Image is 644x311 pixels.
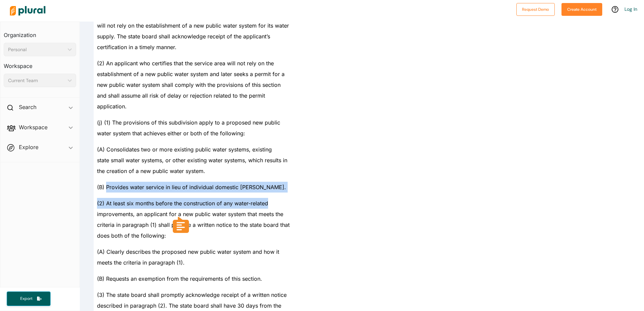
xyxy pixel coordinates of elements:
[97,119,280,126] span: (j) (1) The provisions of this subdivision apply to a proposed new public
[97,168,205,174] span: the creation of a new public water system.
[97,103,127,110] span: application.
[97,146,272,153] span: (A) Consolidates two or more existing public water systems, existing
[4,25,76,40] h3: Organization
[97,211,283,217] span: improvements, an applicant for a new public water system that meets the
[516,3,555,16] button: Request Demo
[4,56,76,71] h3: Workspace
[97,157,287,164] span: state small water systems, or other existing water systems, which results in
[15,296,37,302] span: Export
[97,302,281,309] span: described in paragraph (2). The state board shall have 30 days from the
[97,71,285,77] span: establishment of a new public water system and later seeks a permit for a
[97,33,270,40] span: supply. The state board shall acknowledge receipt of the applicant’s
[97,92,265,99] span: and shall assume all risk of delay or rejection related to the permit
[516,5,555,12] a: Request Demo
[624,6,637,12] a: Log In
[7,291,51,306] button: Export
[97,44,176,50] span: certification in a timely manner.
[8,77,65,84] div: Current Team
[8,46,65,53] div: Personal
[97,291,287,298] span: (3) The state board shall promptly acknowledge receipt of a written notice
[97,130,245,137] span: water system that achieves either or both of the following:
[97,221,290,228] span: criteria in paragraph (1) shall provide a written notice to the state board that
[97,60,274,67] span: (2) An applicant who certifies that the service area will not rely on the
[97,184,286,191] span: (B) Provides water service in lieu of individual domestic [PERSON_NAME].
[97,200,268,207] span: (2) At least six months before the construction of any water-related
[97,22,289,29] span: will not rely on the establishment of a new public water system for its water
[97,248,279,255] span: (A) Clearly describes the proposed new public water system and how it
[97,275,262,282] span: (B) Requests an exemption from the requirements of this section.
[561,3,602,16] button: Create Account
[97,259,185,266] span: meets the criteria in paragraph (1).
[561,5,602,12] a: Create Account
[97,81,281,88] span: new public water system shall comply with the provisions of this section
[97,232,166,239] span: does both of the following:
[19,103,36,111] h2: Search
